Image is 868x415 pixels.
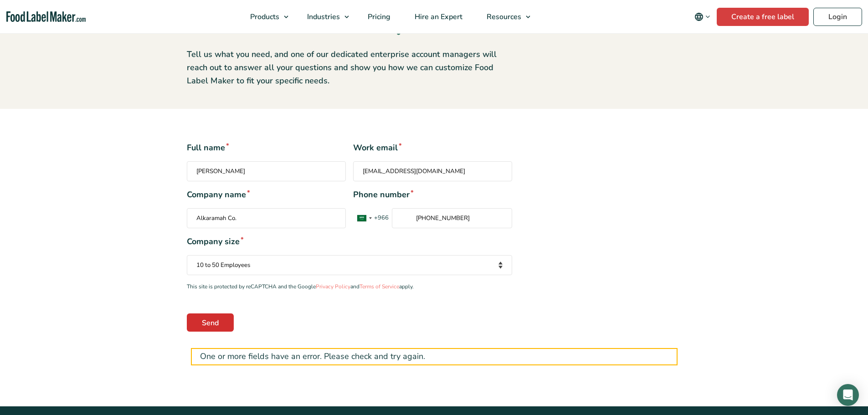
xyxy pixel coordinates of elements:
span: Products [247,12,280,22]
span: +966 [374,214,390,223]
span: Resources [484,12,522,22]
span: Pricing [365,12,391,22]
div: One or more fields have an error. Please check and try again. [191,348,678,365]
span: Phone number [353,189,512,201]
a: Privacy Policy [316,283,350,290]
span: Company name [187,189,346,201]
input: Send [187,313,234,332]
p: This site is protected by reCAPTCHA and the Google and apply. [187,282,512,291]
p: Tell us what you need, and one of our dedicated enterprise account managers will reach out to ans... [187,48,512,87]
div: Open Intercom Messenger [837,384,859,406]
input: Full name* [187,161,346,181]
button: Change language [688,8,717,26]
span: Hire an Expert [412,12,463,22]
span: Full name [187,142,346,154]
input: Phone number* List of countries+966 [392,208,512,228]
a: Food Label Maker homepage [6,11,86,22]
a: Terms of Service [360,283,399,290]
div: Saudi Arabia (‫المملكة العربية السعودية‬‎): +966 [354,209,375,228]
a: Create a free label [717,8,809,26]
input: Work email* [353,161,512,181]
span: Industries [304,12,341,22]
span: Work email [353,142,512,154]
input: Company name* [187,208,346,228]
a: Login [813,8,862,26]
form: Contact form [187,142,682,365]
span: Company size [187,236,512,248]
